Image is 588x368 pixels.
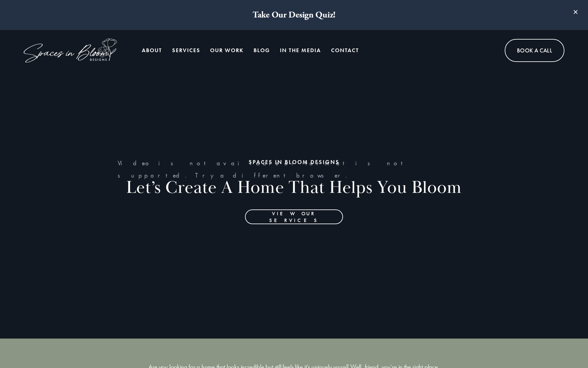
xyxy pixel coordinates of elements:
[505,39,564,62] a: Book A Call
[142,44,162,56] a: About
[24,38,117,63] img: Spaces in Bloom Designs
[24,177,563,200] h2: Let’s Create a home that helps you bloom
[280,44,321,56] a: In the Media
[24,159,563,166] h1: SPACES IN BLOOM DESIGNS
[254,44,270,56] a: Blog
[172,44,200,56] a: Services
[331,44,359,56] a: Contact
[210,44,243,56] a: Our Work
[245,209,343,224] a: View Our Services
